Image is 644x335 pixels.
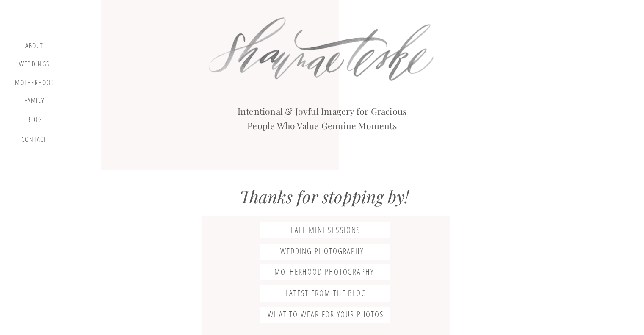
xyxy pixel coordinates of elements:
[22,116,47,127] a: blog
[230,104,415,131] h2: Intentional & Joyful Imagery for Gracious People Who Value Genuine Moments
[18,60,50,71] a: Weddings
[261,310,391,320] a: What to wear for your photos
[239,186,409,211] a: Thanks for stopping by!
[15,79,55,88] a: motherhood
[18,97,50,108] a: Family
[22,42,47,52] a: about
[261,225,391,235] a: Fall Mini Sessions
[261,288,391,299] a: latest from the blog
[257,246,387,257] a: Wedding photography
[20,136,49,147] a: contact
[259,267,390,277] a: Motherhood photography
